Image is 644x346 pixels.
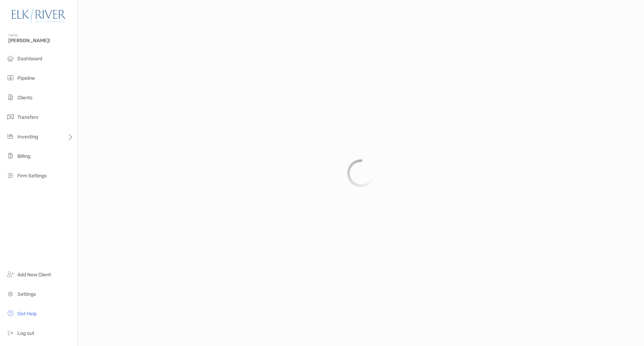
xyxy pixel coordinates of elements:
img: investing icon [6,132,15,140]
span: Pipeline [17,75,35,81]
img: add_new_client icon [6,270,15,278]
span: Get Help [17,311,37,317]
img: settings icon [6,290,15,298]
span: Add New Client [17,272,51,278]
img: transfers icon [6,113,15,121]
img: pipeline icon [6,74,15,82]
img: get-help icon [6,309,15,317]
img: firm-settings icon [6,171,15,179]
span: Clients [17,95,32,101]
span: Transfers [17,114,38,120]
img: logout icon [6,329,15,337]
span: Billing [17,153,30,159]
img: dashboard icon [6,54,15,62]
span: Firm Settings [17,173,47,179]
img: billing icon [6,152,15,160]
img: clients icon [6,93,15,101]
span: Settings [17,291,36,297]
span: Dashboard [17,56,42,62]
img: Zoe Logo [8,3,69,28]
span: [PERSON_NAME]! [8,38,74,44]
span: Investing [17,134,38,140]
span: Log out [17,330,34,336]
